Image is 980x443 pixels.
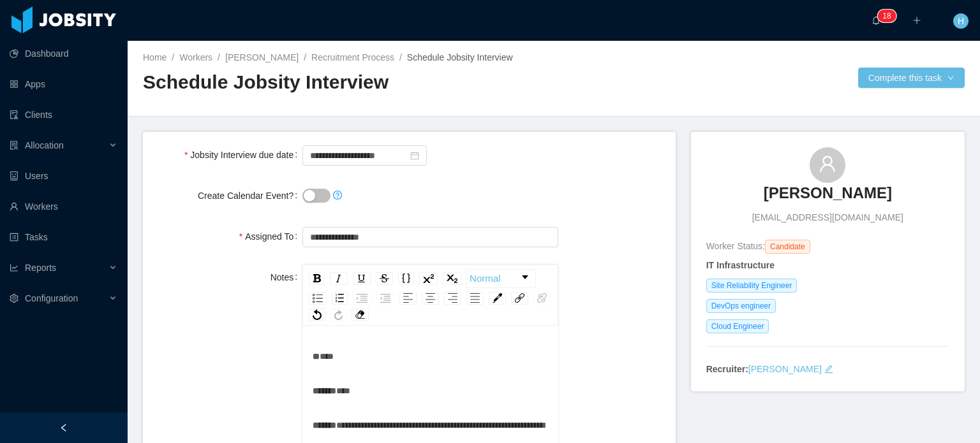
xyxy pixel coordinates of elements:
strong: Recruiter: [706,364,748,374]
div: Subscript [443,272,461,285]
span: H [958,13,964,29]
div: rdw-color-picker [486,292,509,305]
i: icon: bell [872,16,880,25]
span: Configuration [25,293,78,303]
a: [PERSON_NAME] [748,364,822,374]
div: rdw-dropdown [466,269,536,288]
div: Underline [353,272,371,285]
div: rdw-block-control [464,269,538,288]
span: Reports [25,263,56,273]
div: Undo [309,309,325,321]
div: Monospace [398,272,414,285]
span: / [399,52,402,62]
a: [PERSON_NAME] [225,52,299,62]
div: Center [422,292,439,305]
p: 1 [882,10,887,22]
div: Ordered [332,292,348,305]
a: Home [143,52,167,62]
h3: [PERSON_NAME] [764,183,892,203]
div: Right [444,292,461,305]
a: [PERSON_NAME] [764,183,892,211]
span: / [218,52,220,62]
a: Recruitment Process [311,52,394,62]
div: rdw-toolbar [302,265,558,326]
div: rdw-history-control [306,309,349,321]
div: Left [399,292,417,305]
sup: 18 [877,10,896,22]
div: Link [511,292,528,305]
a: icon: robotUsers [10,163,117,189]
span: DevOps engineer [706,299,776,313]
a: icon: userWorkers [10,194,117,219]
div: rdw-remove-control [349,309,371,321]
button: Create Calendar Event? [302,189,330,203]
div: rdw-inline-control [306,269,464,288]
span: Worker Status: [706,241,765,251]
span: Normal [470,266,500,291]
div: Italic [330,272,348,285]
i: icon: calendar [410,151,419,160]
div: Unordered [309,292,327,305]
span: [EMAIL_ADDRESS][DOMAIN_NAME] [752,211,903,224]
div: Indent [353,292,371,305]
i: icon: question-circle [333,191,342,200]
div: Remove [352,309,369,321]
strong: IT Infrastructure [706,260,775,270]
i: icon: setting [10,294,19,303]
a: icon: appstoreApps [10,71,117,97]
a: icon: pie-chartDashboard [10,41,117,66]
a: Block Type [466,270,535,287]
div: Strikethrough [376,272,393,285]
div: Superscript [419,272,438,285]
label: Notes [271,272,302,282]
span: / [304,52,306,62]
span: / [172,52,174,62]
i: icon: edit [824,365,833,374]
a: icon: auditClients [10,102,117,127]
span: Cloud Engineer [706,319,769,333]
span: Schedule Jobsity Interview [407,52,513,62]
span: Site Reliability Engineer [706,279,798,293]
i: icon: plus [912,16,921,25]
span: Candidate [765,240,810,254]
div: rdw-list-control [306,292,397,305]
span: Allocation [25,140,64,150]
div: rdw-textalign-control [397,292,486,305]
a: Workers [179,52,212,62]
p: 8 [887,10,891,22]
div: Bold [309,272,325,285]
div: Outdent [376,292,394,305]
label: Assigned To [239,231,302,242]
i: icon: line-chart [10,263,19,272]
div: rdw-link-control [509,292,553,305]
label: Create Calendar Event? [198,191,302,201]
i: icon: solution [10,141,19,150]
div: Justify [466,292,484,305]
button: Complete this taskicon: down [858,68,965,88]
i: icon: user [819,155,836,173]
a: icon: profileTasks [10,224,117,250]
div: Redo [330,309,346,321]
div: Unlink [533,292,551,305]
label: Jobsity Interview due date [184,150,302,160]
h2: Schedule Jobsity Interview [143,69,554,96]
